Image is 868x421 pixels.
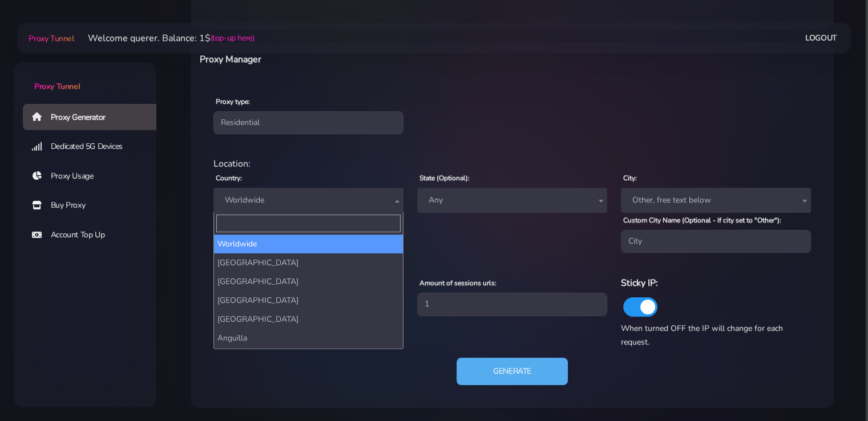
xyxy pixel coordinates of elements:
li: [GEOGRAPHIC_DATA] [214,310,403,329]
span: Any [417,188,607,213]
li: Welcome querer. Balance: 1$ [74,31,255,45]
span: Worldwide [213,188,403,213]
span: When turned OFF the IP will change for each request. [621,323,783,347]
input: City [621,230,811,253]
a: Account Top Up [23,222,165,248]
a: Buy Proxy [23,192,165,218]
a: Proxy Generator [23,104,165,130]
a: (top-up here) [211,32,255,44]
label: Proxy type: [216,96,250,107]
a: Proxy Tunnel [26,29,74,47]
label: State (Optional): [419,173,470,183]
span: Any [424,192,600,208]
span: Other, free text below [628,192,804,208]
span: Proxy Tunnel [29,33,74,44]
span: Proxy Tunnel [34,81,80,92]
h6: Sticky IP: [621,276,811,290]
li: Worldwide [214,234,403,253]
a: Proxy Tunnel [14,62,156,92]
label: City: [623,173,637,183]
li: [GEOGRAPHIC_DATA] [214,253,403,272]
span: Other, free text below [621,188,811,213]
label: Country: [216,173,242,183]
label: Amount of sessions urls: [419,278,496,288]
a: Logout [805,27,837,48]
div: Proxy Settings: [207,262,818,276]
h6: Proxy Manager [200,52,559,67]
button: Generate [457,358,568,385]
a: Proxy Usage [23,163,165,189]
li: [GEOGRAPHIC_DATA] [214,272,403,291]
li: [GEOGRAPHIC_DATA] [214,291,403,310]
label: Custom City Name (Optional - If city set to "Other"): [623,215,781,225]
iframe: Webchat Widget [700,234,854,407]
div: Location: [207,157,818,171]
li: Anguilla [214,329,403,347]
a: Dedicated 5G Devices [23,133,165,160]
input: Search [216,214,401,232]
span: Worldwide [220,192,397,208]
li: [GEOGRAPHIC_DATA] [214,347,403,366]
